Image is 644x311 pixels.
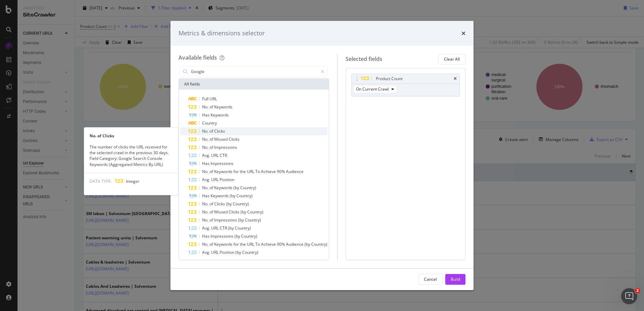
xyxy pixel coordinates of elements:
[202,96,210,102] span: Full
[242,249,258,255] span: Country)
[214,136,229,142] span: Missed
[202,104,210,110] span: No.
[210,201,214,207] span: of
[353,85,397,93] button: On Current Crawl
[179,29,265,38] div: Metrics & dimensions selector
[202,193,211,199] span: Has
[229,209,240,215] span: Clicks
[240,185,256,191] span: Country)
[202,169,210,174] span: No.
[210,104,214,110] span: of
[445,274,465,285] button: Build
[211,193,230,199] span: Keywords
[202,128,210,134] span: No.
[202,241,210,247] span: No.
[311,241,327,247] span: Country)
[247,169,255,174] span: URL
[304,241,311,247] span: (by
[247,241,255,247] span: URL
[220,249,235,255] span: Position
[424,276,437,282] div: Cancel
[211,249,220,255] span: URL
[229,136,239,142] span: Clicks
[214,185,233,191] span: Keywords
[202,233,211,239] span: Has
[444,56,460,62] div: Clear All
[346,55,382,63] div: Selected fields
[202,136,210,142] span: No.
[356,86,389,92] span: On Current Crawl
[170,21,474,290] div: modal
[418,274,443,285] button: Cancel
[247,209,263,215] span: Country)
[202,144,210,150] span: No.
[202,120,217,126] span: Country
[621,288,637,304] iframe: Intercom live chat
[179,54,217,61] div: Available fields
[214,104,232,110] span: Keywords
[210,209,214,215] span: of
[236,193,253,199] span: Country)
[220,177,234,182] span: Position
[228,225,235,231] span: (by
[210,136,214,142] span: of
[277,241,286,247] span: 90%
[202,152,211,158] span: Avg.
[233,169,240,174] span: for
[202,201,210,207] span: No.
[234,233,241,239] span: (by
[211,112,229,118] span: Keywords
[255,169,261,174] span: To
[210,144,214,150] span: of
[351,74,460,96] div: Product CounttimesOn Current Crawl
[84,144,178,167] div: The number of clicks the URL received for the selected crawl in the previous 30 days. Field Categ...
[438,54,465,65] button: Clear All
[235,249,242,255] span: (by
[202,249,211,255] span: Avg.
[211,177,220,182] span: URL
[202,209,210,215] span: No.
[202,225,211,231] span: Avg.
[233,241,240,247] span: for
[240,241,247,247] span: the
[461,29,465,38] div: times
[210,96,217,102] span: URL
[286,169,303,174] span: Audience
[202,177,211,182] span: Avg.
[230,193,236,199] span: (by
[214,201,226,207] span: Clicks
[210,217,214,223] span: of
[211,225,220,231] span: URL
[226,201,233,207] span: (by
[220,225,228,231] span: CTR
[214,169,233,174] span: Keywords
[214,241,233,247] span: Keywords
[190,67,318,77] input: Search by field name
[202,185,210,191] span: No.
[214,209,229,215] span: Missed
[202,112,211,118] span: Has
[214,144,237,150] span: Impressions
[286,241,304,247] span: Audience
[210,241,214,247] span: of
[261,169,277,174] span: Achieve
[245,217,261,223] span: Country)
[202,161,211,166] span: Has
[240,209,247,215] span: (by
[179,79,329,90] div: All fields
[233,201,249,207] span: Country)
[211,152,220,158] span: URL
[233,185,240,191] span: (by
[238,217,245,223] span: (by
[277,169,286,174] span: 90%
[220,152,227,158] span: CTR
[84,133,178,139] div: No. of Clicks
[241,233,257,239] span: Country)
[240,169,247,174] span: the
[454,77,457,81] div: times
[261,241,277,247] span: Achieve
[210,169,214,174] span: of
[376,75,402,82] div: Product Count
[210,128,214,134] span: of
[451,276,460,282] div: Build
